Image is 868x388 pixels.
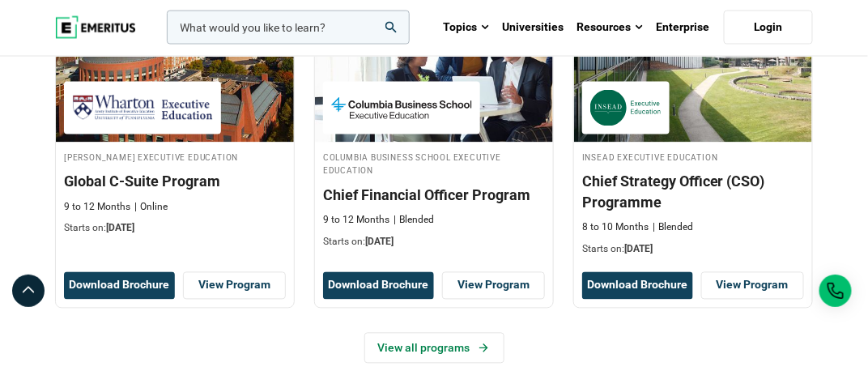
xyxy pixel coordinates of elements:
h4: Columbia Business School Executive Education [323,151,545,178]
p: Blended [394,214,434,228]
h3: Chief Financial Officer Program [323,185,545,206]
button: Download Brochure [64,272,175,300]
p: 9 to 12 Months [64,201,130,215]
a: View all programs [364,333,504,364]
a: View Program [442,272,545,300]
span: [DATE] [365,237,394,248]
a: View Program [701,272,804,300]
p: Starts on: [582,243,804,257]
span: [DATE] [106,223,134,234]
h4: [PERSON_NAME] Executive Education [64,151,286,164]
span: [DATE] [624,244,653,255]
input: woocommerce-product-search-field-0 [167,11,410,45]
button: Download Brochure [323,272,434,300]
p: Blended [653,221,693,235]
a: Login [724,11,813,45]
p: 8 to 10 Months [582,221,649,235]
img: Wharton Executive Education [72,90,213,126]
img: INSEAD Executive Education [590,90,662,126]
img: Columbia Business School Executive Education [331,90,472,126]
p: 9 to 12 Months [323,214,389,228]
h4: INSEAD Executive Education [582,151,804,164]
button: Download Brochure [582,272,693,300]
p: Online [134,201,168,215]
h3: Global C-Suite Program [64,172,286,192]
a: View Program [183,272,286,300]
p: Starts on: [323,236,545,249]
h3: Chief Strategy Officer (CSO) Programme [582,172,804,212]
p: Starts on: [64,222,286,236]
